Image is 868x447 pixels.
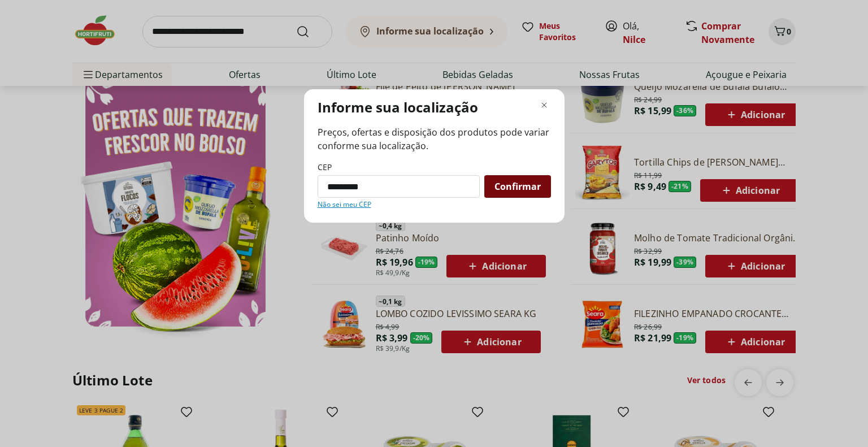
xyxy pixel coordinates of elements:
label: CEP [318,162,332,173]
button: Confirmar [484,175,551,198]
a: Não sei meu CEP [318,200,371,209]
p: Informe sua localização [318,98,478,116]
span: Confirmar [494,182,541,191]
button: Fechar modal de regionalização [537,98,551,112]
span: Preços, ofertas e disposição dos produtos pode variar conforme sua localização. [318,125,551,153]
div: Modal de regionalização [304,89,565,223]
